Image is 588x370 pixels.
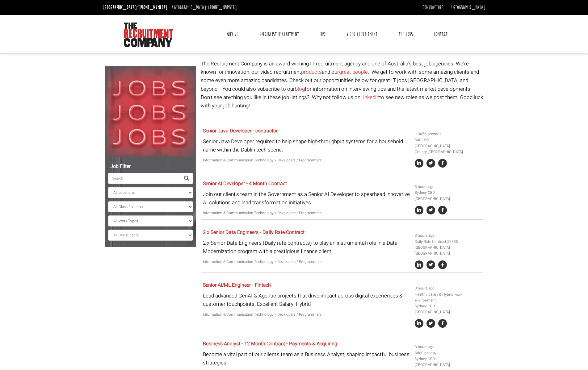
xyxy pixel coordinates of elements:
li: Sydney CBD [GEOGRAPHIC_DATA] [415,303,481,315]
li: 3 hours ago [415,344,481,350]
li: -13056 seconds [415,131,481,137]
p: Information & Communication Technology > Developers / Programmers [203,157,410,163]
li: 500 - 550 [415,137,481,143]
a: Senior AI Developer - 4 Month Contract [203,180,287,187]
a: Contact [429,27,452,42]
li: [GEOGRAPHIC_DATA] [GEOGRAPHIC_DATA] [415,245,481,256]
a: Contractors [422,4,443,11]
p: Information & Communication Technology > Developers / Programmers [203,210,410,216]
p: Join our client's team in the Government as a Senior AI Developer to spearhead innovative AI solu... [203,190,410,207]
img: The Recruitment Company [124,23,173,47]
li: $800 per day [415,350,481,356]
p: Senior Java Developer required to help shape high-throughput systems for a household name within ... [203,137,410,154]
p: The Recruitment Company is an award winning IT recruitment agency and one of Australia's best job... [201,60,483,110]
img: Jobs, Jobs, Jobs [105,66,196,157]
a: The Jobs [394,27,418,42]
a: Business Analyst - 12 Month Contract - Payments & Acquiring [203,340,337,347]
li: 3 hours ago [415,285,481,291]
a: [PHONE_NUMBER] [208,4,237,11]
a: great people [339,68,368,76]
li: [GEOGRAPHIC_DATA]: [101,2,169,12]
a: Video Recruitment [342,27,382,42]
p: Information & Communication Technology > Developers / Programmers [203,312,410,318]
a: Senior AI/ML Engineer - Fintech [203,281,271,289]
a: 2 x Senior Data Engineers - Daily Rate Contract [203,229,304,236]
p: 2 x Senior Data Engineers (Daily rate contracts) to play an instrumental role in a Data Moderniza... [203,239,410,256]
li: 3 hours ago [415,184,481,190]
li: Healthy Salary & Hybrid work environment. [415,292,481,303]
a: Senior Java Developer - contractor [203,127,278,135]
a: [PHONE_NUMBER] [138,4,167,11]
a: Why Us [222,27,243,42]
input: Search [108,173,180,184]
p: Lead advanced GenAI & Agentic projects that drive impact across digital experiences & customer to... [203,292,410,308]
p: Become a vital part of our client’s team as a Business Analyst, shaping impactful business strate... [203,350,410,367]
a: Linkedin [360,94,379,101]
h5: Job Filter [108,164,193,169]
li: [GEOGRAPHIC_DATA]: [170,2,238,12]
p: Information & Communication Technology > Developers / Programmers [203,259,410,265]
li: 3 hours ago [415,233,481,239]
li: Daily Rate Contract $$$$$ [415,239,481,245]
a: Specialist Recruitment [255,27,304,42]
li: Sydney CBD [GEOGRAPHIC_DATA] [415,356,481,368]
a: products [301,68,322,76]
a: [GEOGRAPHIC_DATA] [451,4,485,11]
a: blog [295,85,305,93]
a: RPO [316,27,330,42]
li: [GEOGRAPHIC_DATA] County [GEOGRAPHIC_DATA] [415,143,481,155]
li: Sydney CBD [GEOGRAPHIC_DATA] [415,190,481,202]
